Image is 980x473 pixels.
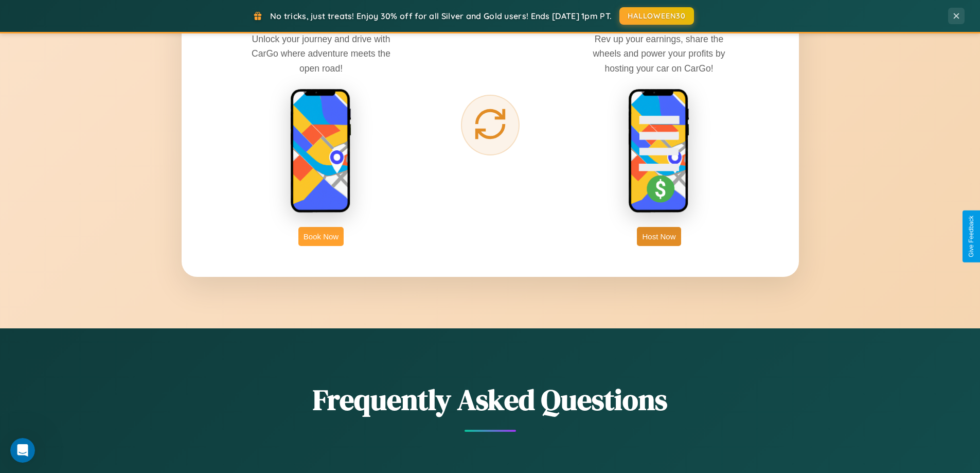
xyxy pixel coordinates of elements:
span: No tricks, just treats! Enjoy 30% off for all Silver and Gold users! Ends [DATE] 1pm PT. [270,11,612,21]
iframe: Intercom live chat [10,438,35,463]
img: rent phone [290,89,352,214]
p: Unlock your journey and drive with CarGo where adventure meets the open road! [244,32,398,75]
button: Book Now [298,227,344,246]
button: HALLOWEEN30 [619,7,694,25]
div: Give Feedback [968,216,975,257]
button: Host Now [637,227,681,246]
p: Rev up your earnings, share the wheels and power your profits by hosting your car on CarGo! [582,32,736,75]
img: host phone [628,89,690,214]
h2: Frequently Asked Questions [182,380,799,419]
